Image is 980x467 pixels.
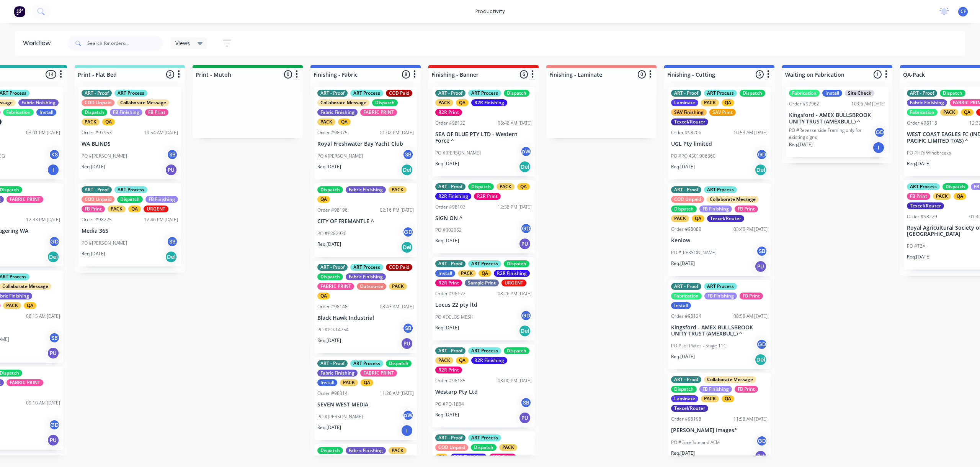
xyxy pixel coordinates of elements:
[756,435,768,447] div: GD
[671,109,707,116] div: SAV Finishing
[435,150,481,156] p: PO #[PERSON_NAME]
[458,270,476,277] div: PACK
[435,270,455,277] div: Install
[789,112,885,125] p: Kingsford - AMEX BULLSBROOK UNITY TRUST (AMEXBULL) ^
[704,376,756,383] div: Collaborate Message
[361,379,373,386] div: QA
[128,206,141,212] div: QA
[372,99,398,106] div: Dispatch
[671,376,701,383] div: ART - Proof
[317,360,348,367] div: ART - Proof
[7,196,43,203] div: FABRIC PRINT
[317,293,330,299] div: QA
[704,90,737,97] div: ART Process
[317,153,363,160] p: PO #[PERSON_NAME]
[346,186,386,193] div: Fabric Finishing
[940,90,965,97] div: Dispatch
[456,357,469,364] div: QA
[504,90,529,97] div: Dispatch
[907,193,930,200] div: FB Print
[26,129,60,136] div: 03:01 PM [DATE]
[317,370,358,377] div: Fabric Finishing
[498,290,532,297] div: 08:26 AM [DATE]
[389,283,407,290] div: PACK
[82,228,178,234] p: Media 365
[519,161,531,173] div: Del
[494,270,530,277] div: R2R Finishing
[7,379,43,386] div: FABRIC PRINT
[954,193,966,200] div: QA
[671,90,701,97] div: ART - Proof
[756,339,768,350] div: GD
[874,127,885,138] div: GD
[317,315,414,321] p: Black Hawk Industrial
[338,118,351,125] div: QA
[699,386,732,393] div: FB Finishing
[735,206,758,212] div: FB Print
[114,90,147,97] div: ART Process
[82,109,107,116] div: Dispatch
[380,390,414,397] div: 11:26 AM [DATE]
[435,90,465,97] div: ART - Proof
[671,118,708,125] div: Texcel/Router
[82,186,112,193] div: ART - Proof
[360,370,397,377] div: FABRIC PRINT
[314,261,417,354] div: ART - ProofART ProcessCOD PaidDispatchFabric FinishingFABRIC PRINTOutsourcePACKQAOrder #9814808:4...
[479,270,491,277] div: QA
[498,377,532,384] div: 03:00 PM [DATE]
[435,357,453,364] div: PACK
[435,290,465,297] div: Order #98172
[82,141,178,147] p: WA BLINDS
[709,109,736,116] div: SAV Print
[671,313,701,320] div: Order #98124
[108,206,126,212] div: PACK
[357,283,386,290] div: Outsource
[110,109,142,116] div: FB Finishing
[3,109,34,116] div: Fabrication
[117,196,143,203] div: Dispatch
[435,314,474,321] p: PO #DELOS MESH
[317,230,346,237] p: PO #P282930
[402,322,414,334] div: SB
[907,253,931,260] p: Req. [DATE]
[671,186,701,193] div: ART - Proof
[432,180,535,254] div: ART - ProofDispatchPACKQAR2R FinishingR2R PrintOrder #9810312:38 PM [DATE]SIGN ON ^PO #002082GDRe...
[671,141,768,147] p: UGL Pty limited
[346,273,386,280] div: Fabric Finishing
[78,183,181,266] div: ART - ProofART ProcessCOD UnpaidDispatchFB FinishingFB PrintPACKQAURGENTOrder #9822512:46 PM [DAT...
[175,39,190,47] span: Views
[167,149,178,160] div: SB
[497,183,514,190] div: PACK
[468,183,494,190] div: Dispatch
[317,218,414,225] p: CITY OF FREMANTLE ^
[314,183,417,257] div: DispatchFabric FinishingPACKQAOrder #9819602:16 PM [DATE]CITY OF FREMANTLE ^PO #P282930GDReq.[DAT...
[317,241,341,248] p: Req. [DATE]
[789,127,874,141] p: PO #Reverse side Framing only for existing signs
[317,424,341,431] p: Req. [DATE]
[317,326,349,333] p: PO #PO-14754
[456,99,469,106] div: QA
[435,324,459,331] p: Req. [DATE]
[317,163,341,170] p: Req. [DATE]
[755,354,767,366] div: Del
[692,215,704,222] div: QA
[733,416,768,423] div: 11:58 AM [DATE]
[671,416,701,423] div: Order #98198
[14,6,25,17] img: Factory
[504,260,529,267] div: Dispatch
[386,264,412,271] div: COD Paid
[671,342,726,349] p: PO #Lot Plates - Stage 11C
[402,409,414,421] div: pW
[47,347,59,359] div: PU
[501,280,526,286] div: URGENT
[435,377,465,384] div: Order #98185
[144,129,178,136] div: 10:54 AM [DATE]
[468,347,501,354] div: ART Process
[167,236,178,247] div: SB
[471,444,497,451] div: Dispatch
[735,386,758,393] div: FB Print
[26,216,60,223] div: 12:33 PM [DATE]
[671,439,720,446] p: PO #Coreflute and ACM
[432,257,535,340] div: ART - ProofART ProcessDispatchInstallPACKQAR2R FinishingR2R PrintSample PrintURGENTOrder #9817208...
[82,216,112,223] div: Order #98225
